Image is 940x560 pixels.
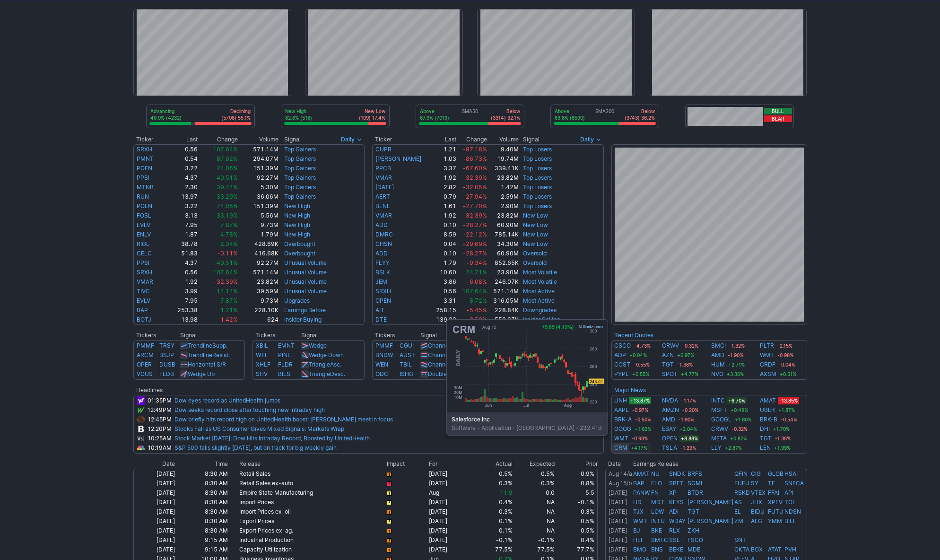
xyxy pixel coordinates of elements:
a: TIVC [137,288,150,295]
a: AZN [662,350,674,360]
a: PLTR [760,341,774,350]
a: EVLV [137,297,150,304]
p: 82.6% (518) [285,114,312,121]
p: New High [285,108,312,114]
a: Dow seeks record close after touching new intraday high [174,406,325,413]
a: New High [284,221,310,228]
a: VMAR [137,278,153,285]
a: NVO [711,369,723,379]
a: Upgrades [284,297,310,304]
a: META [711,434,727,443]
a: VTEX [751,489,766,496]
a: SMCI [711,341,726,350]
a: OPEN [375,297,391,304]
a: [DATE] [609,508,627,515]
a: PGEN [137,165,152,172]
a: Top Gainers [284,184,316,191]
a: Top Losers [523,193,552,200]
a: FFAI [768,489,779,496]
a: BJ [633,527,640,534]
div: SMA200 [554,108,656,122]
a: ATAT [768,546,782,553]
a: PGEN [137,202,152,210]
td: 571.14M [238,144,279,154]
a: PPSI [137,259,149,266]
a: CRM [614,443,627,453]
a: OPER [137,361,152,368]
a: Unusual Volume [284,288,327,295]
a: BAP [633,480,644,487]
a: GLOB [768,470,783,477]
a: PVH [784,546,796,553]
a: API [784,489,793,496]
a: CIG [751,470,761,477]
a: UNH [614,396,627,405]
a: BMO [633,546,646,553]
a: Top Losers [523,155,552,162]
a: Most Active [523,297,555,304]
a: AXSM [760,369,776,379]
a: TE [768,480,775,487]
a: SBET [669,480,684,487]
a: NU [651,470,660,477]
a: DMRC [375,231,393,238]
a: HUM [711,360,725,369]
a: INTU [651,517,665,525]
a: SMTC [651,536,668,543]
a: WMT [633,517,647,525]
a: New Low [523,212,548,219]
a: BSLK [375,269,390,276]
a: COST [614,360,630,369]
a: AEG [751,517,762,525]
a: TGT [662,360,674,369]
a: SNDK [669,470,685,477]
a: Top Losers [523,165,552,172]
p: New Low [359,108,385,114]
a: Dow eyes record as UnitedHealth jumps [174,397,280,404]
span: -86.73% [463,155,487,162]
a: RIGL [137,240,149,247]
td: 9.40M [487,144,519,154]
a: CHSN [375,240,392,247]
a: AAPL [614,405,629,415]
a: Wedge Down [309,351,344,359]
a: XBIL [256,342,268,349]
a: FLDB [159,370,174,377]
a: MTNB [137,184,154,191]
a: ADD [375,250,388,257]
p: Above [420,108,449,114]
a: AMAT [633,470,649,477]
a: YMM [768,517,782,525]
a: FUFU [734,480,749,487]
p: Below [625,108,655,114]
a: PYPL [614,369,629,379]
a: BKE [651,527,662,534]
td: 3.22 [165,164,198,173]
span: Signal [523,136,540,143]
a: AIT [375,306,384,314]
a: TGT [760,434,772,443]
a: OPEN [662,434,678,443]
a: DHI [760,424,770,434]
td: 0.56 [165,144,198,154]
a: BIDU [751,508,765,515]
th: Ticker [133,135,165,144]
a: Top Gainers [284,155,316,162]
a: EMNT [278,342,295,349]
a: TriangleDesc. [309,370,345,377]
a: OKTA [734,546,749,553]
a: AERT [375,193,390,200]
a: PMMF [137,342,154,349]
span: Desc. [330,370,345,377]
td: 1.21 [431,144,457,154]
a: WTF [256,351,268,359]
a: RSKD [734,489,750,496]
a: NVDA [662,396,678,405]
a: [DATE] [609,499,627,506]
a: BTDR [688,489,703,496]
span: -87.18% [463,146,487,153]
a: New High [284,212,310,219]
a: EVLV [137,221,150,228]
a: Wedge [309,342,327,349]
a: PANW [633,489,650,496]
